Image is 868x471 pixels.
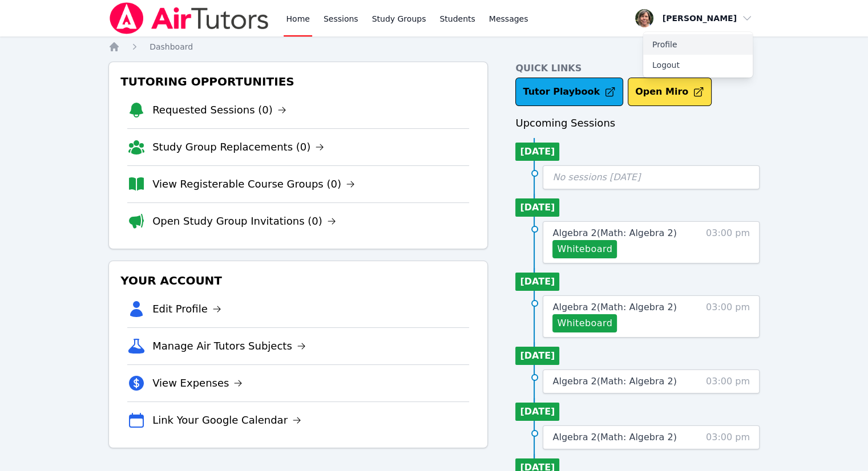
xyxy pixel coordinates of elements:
a: Requested Sessions (0) [152,102,286,118]
a: View Expenses [152,375,243,391]
span: Algebra 2 ( Math: Algebra 2 ) [552,228,676,238]
span: 03:00 pm [706,301,750,332]
button: Whiteboard [552,240,617,258]
a: Algebra 2(Math: Algebra 2) [552,226,676,240]
a: Algebra 2(Math: Algebra 2) [552,431,676,444]
h3: Upcoming Sessions [515,115,760,131]
span: Algebra 2 ( Math: Algebra 2 ) [552,376,676,387]
span: Messages [489,13,528,25]
h4: Quick Links [515,62,760,75]
button: Whiteboard [552,314,617,332]
span: Algebra 2 ( Math: Algebra 2 ) [552,302,676,312]
span: 03:00 pm [706,375,750,388]
a: Tutor Playbook [515,78,623,106]
span: Dashboard [150,42,193,51]
img: Air Tutors [108,2,270,34]
a: View Registerable Course Groups (0) [152,176,355,192]
span: No sessions [DATE] [552,172,640,182]
a: Algebra 2(Math: Algebra 2) [552,375,676,388]
a: Algebra 2(Math: Algebra 2) [552,301,676,314]
a: Link Your Google Calendar [152,412,301,428]
button: Open Miro [628,78,712,106]
span: Algebra 2 ( Math: Algebra 2 ) [552,432,676,442]
h3: Tutoring Opportunities [118,71,478,92]
a: Study Group Replacements (0) [152,139,324,155]
span: 03:00 pm [706,226,750,258]
h3: Your Account [118,270,478,291]
nav: Breadcrumb [108,41,760,52]
li: [DATE] [515,198,559,217]
a: Dashboard [150,41,193,52]
a: Open Study Group Invitations (0) [152,213,336,229]
a: Edit Profile [152,301,221,317]
button: Logout [643,55,753,75]
li: [DATE] [515,403,559,421]
li: [DATE] [515,273,559,291]
a: Profile [643,34,753,55]
a: Manage Air Tutors Subjects [152,338,306,354]
span: 03:00 pm [706,431,750,444]
li: [DATE] [515,143,559,161]
li: [DATE] [515,347,559,365]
